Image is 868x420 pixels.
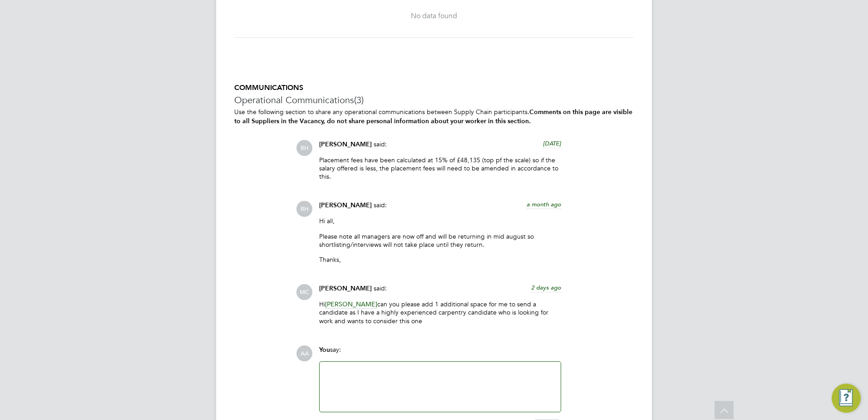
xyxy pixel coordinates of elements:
p: Hi all, [319,217,561,225]
span: You [319,346,330,354]
span: [DATE] [543,140,561,147]
span: [PERSON_NAME] [319,285,372,292]
span: RH [296,201,312,217]
span: [PERSON_NAME] [325,300,377,309]
span: said: [374,284,387,292]
span: (3) [354,94,364,106]
span: a month ago [527,200,561,208]
div: say: [319,345,561,361]
p: Placement fees have been calculated at 15% of £48,135 (top pf the scale) so if the salary offered... [319,156,561,181]
span: [PERSON_NAME] [319,201,372,209]
span: [PERSON_NAME] [319,140,372,148]
p: Use the following section to share any operational communications between Supply Chain participants. [234,108,634,125]
button: Engage Resource Center [832,384,861,413]
span: MC [296,284,312,300]
p: Please note all managers are now off and will be returning in mid august so shortlisting/intervie... [319,232,561,249]
h5: COMMUNICATIONS [234,83,634,93]
span: 2 days ago [531,284,561,291]
span: AA [296,345,312,361]
div: No data found [243,11,625,21]
span: said: [374,140,387,148]
span: said: [374,201,387,209]
span: RH [296,140,312,156]
p: Hi can you please add 1 additional space for me to send a candidate as I have a highly experience... [319,300,561,325]
h3: Operational Communications [234,94,634,106]
b: Comments on this page are visible to all Suppliers in the Vacancy, do not share personal informat... [234,108,632,125]
p: Thanks, [319,255,561,264]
